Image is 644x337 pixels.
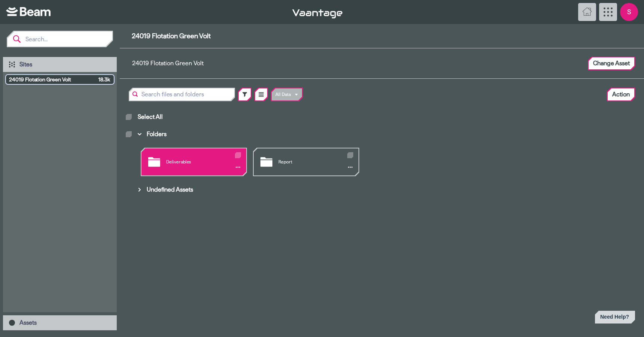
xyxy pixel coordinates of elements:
[239,88,251,100] button: Filter
[19,319,37,326] span: Assets
[19,61,32,67] span: Sites
[141,148,246,175] div: Deliverables
[620,3,638,21] span: S
[6,7,51,16] img: Beam - Home
[120,107,644,257] div: Main browser view
[9,76,95,83] span: 24019 Flotation Green Volt
[255,88,267,100] button: List Mode
[608,88,634,100] button: Action
[578,3,596,21] button: Home
[126,114,132,120] label: Select All
[132,32,632,40] span: 24019 Flotation Green Volt
[21,31,112,46] input: Search...
[620,3,638,21] div: Account Menu
[129,88,234,100] input: Search files and folders
[346,163,355,172] button: Show Actions
[133,127,171,142] button: Folders
[98,76,110,83] span: 18.3k
[292,9,343,18] img: Vaantage - Home
[580,308,638,329] iframe: Help widget launcher
[126,131,132,137] label: Select All Folders
[129,56,207,71] button: 24019 Flotation Green Volt
[234,163,242,172] button: Show Actions
[133,182,198,197] button: Undefined Assets
[126,142,638,176] section: Folders
[292,7,576,16] div: v 1.3.0
[589,57,634,69] button: Change Asset
[138,113,163,121] span: Select All
[599,3,617,21] button: App Menu
[254,148,358,175] div: Report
